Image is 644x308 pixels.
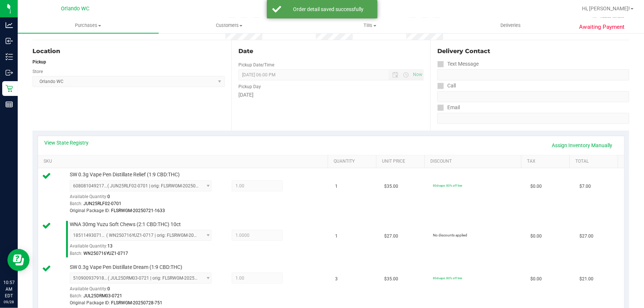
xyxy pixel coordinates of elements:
a: Discount [430,159,518,165]
span: Awaiting Payment [579,23,625,31]
span: 1 [335,183,338,190]
a: Purchases [18,18,159,33]
a: Total [575,159,615,165]
a: SKU [44,159,325,165]
span: Original Package ID: [70,300,110,305]
span: $27.00 [579,233,593,240]
span: $0.00 [531,233,542,240]
span: 1 [335,233,338,240]
span: $35.00 [384,276,398,283]
input: Format: (999) 999-9999 [437,69,629,80]
span: $21.00 [579,276,593,283]
div: Order detail saved successfully [285,6,372,13]
a: Quantity [334,159,373,165]
span: 0 [107,286,110,291]
a: Deliveries [440,18,581,33]
span: SW 0.3g Vape Pen Distillate Relief (1:9 CBD:THC) [70,171,180,178]
a: View State Registry [45,139,89,146]
a: Assign Inventory Manually [547,139,617,152]
iframe: Resource center [7,249,30,271]
inline-svg: Analytics [6,21,13,29]
span: FLSRWGM-20250728-751 [111,300,162,305]
span: $0.00 [531,276,542,283]
label: Pickup Date/Time [238,62,274,68]
inline-svg: Retail [6,85,13,92]
span: Batch: [70,201,82,206]
span: No discounts applied [433,233,467,237]
label: Call [437,80,456,91]
div: [DATE] [238,91,424,99]
div: Available Quantity: [70,191,219,206]
span: $0.00 [531,183,542,190]
a: Tax [527,159,566,165]
a: Unit Price [382,159,421,165]
div: Delivery Contact [437,47,629,56]
label: Store [32,68,43,75]
span: Tills [300,22,440,29]
p: 10:57 AM EDT [3,279,14,299]
div: Available Quantity: [70,284,219,298]
span: $7.00 [579,183,591,190]
span: Purchases [18,22,159,29]
span: FLSRWGM-20250721-1633 [111,208,165,213]
a: Tills [300,18,441,33]
span: Batch: [70,293,82,298]
inline-svg: Inbound [6,37,13,45]
div: Date [238,47,424,56]
span: 0 [107,194,110,199]
label: Email [437,102,460,113]
input: Format: (999) 999-9999 [437,91,629,102]
span: 80dvape: 80% off line [433,184,462,187]
inline-svg: Reports [6,101,13,108]
a: Customers [159,18,300,33]
strong: Pickup [32,59,46,65]
span: JUN25RLF02-0701 [83,201,121,206]
span: Orlando WC [61,6,90,12]
span: $35.00 [384,183,398,190]
span: WN250716YUZ1-0717 [83,251,128,256]
span: SW 0.3g Vape Pen Distillate Dream (1:9 CBD:THC) [70,264,182,271]
span: Batch: [70,251,82,256]
div: Location [32,47,225,56]
inline-svg: Outbound [6,69,13,76]
inline-svg: Inventory [6,53,13,60]
span: Hi, [PERSON_NAME]! [582,6,630,11]
label: Pickup Day [238,83,261,90]
span: $27.00 [384,233,398,240]
div: Available Quantity: [70,241,219,255]
span: WNA 30mg Yuzu Soft Chews (2:1 CBD:THC) 10ct [70,221,181,228]
span: Customers [159,22,299,29]
label: Text Message [437,59,479,69]
span: 13 [107,243,113,249]
span: 80dvape: 80% off line [433,276,462,280]
span: 3 [335,276,338,283]
p: 09/28 [3,299,14,305]
span: Deliveries [491,22,531,29]
span: Original Package ID: [70,208,110,213]
span: JUL25DRM03-0721 [83,293,122,298]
